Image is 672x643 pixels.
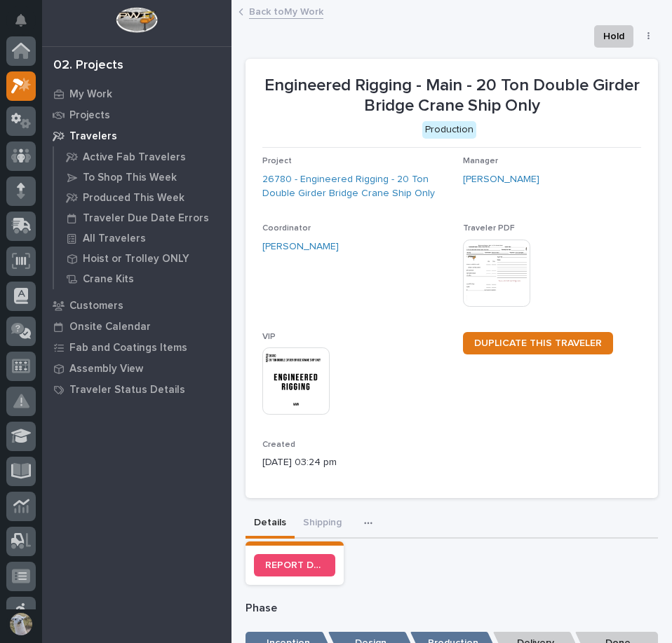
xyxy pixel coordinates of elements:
[249,3,323,19] a: Back toMy Work
[69,363,143,375] p: Assembly View
[42,83,231,104] a: My Work
[262,333,276,341] span: VIP
[463,224,515,233] span: Traveler PDF
[42,358,231,379] a: Assembly View
[262,172,452,202] a: 26780 - Engineered Rigging - 20 Ton Double Girder Bridge Crane Ship Only
[54,269,231,289] a: Crane Kits
[42,125,231,146] a: Travelers
[69,384,185,396] p: Traveler Status Details
[463,157,498,165] span: Manager
[42,337,231,358] a: Fab and Coatings Items
[295,509,350,539] button: Shipping
[69,300,123,312] p: Customers
[83,192,184,205] p: Produced This Week
[116,7,157,33] img: Workspace Logo
[594,25,633,48] button: Hold
[246,509,295,539] button: Details
[83,233,146,245] p: All Travelers
[54,147,231,167] a: Active Fab Travelers
[463,172,539,187] a: [PERSON_NAME]
[83,151,186,164] p: Active Fab Travelers
[83,273,134,286] p: Crane Kits
[54,167,231,187] a: To Shop This Week
[69,88,112,101] p: My Work
[262,157,292,165] span: Project
[6,6,36,35] button: Notifications
[474,338,602,348] span: DUPLICATE THIS TRAVELER
[69,342,187,354] p: Fab and Coatings Items
[83,172,177,184] p: To Shop This Week
[69,321,151,333] p: Onsite Calendar
[53,58,123,74] div: 02. Projects
[254,554,335,576] a: REPORT DRAWING/DESIGN ISSUE
[262,240,339,254] a: [PERSON_NAME]
[69,109,110,122] p: Projects
[603,28,624,45] span: Hold
[54,228,231,248] a: All Travelers
[69,130,117,143] p: Travelers
[246,602,658,615] p: Phase
[83,212,209,225] p: Traveler Due Date Errors
[262,224,311,233] span: Coordinator
[6,609,36,639] button: users-avatar
[54,249,231,268] a: Hoist or Trolley ONLY
[463,332,613,354] a: DUPLICATE THIS TRAVELER
[42,316,231,337] a: Onsite Calendar
[42,379,231,400] a: Traveler Status Details
[42,295,231,316] a: Customers
[18,14,36,36] div: Notifications
[262,455,452,470] p: [DATE] 03:24 pm
[265,560,324,570] span: REPORT DRAWING/DESIGN ISSUE
[83,253,189,265] p: Hoist or Trolley ONLY
[54,208,231,228] a: Traveler Due Date Errors
[422,121,476,139] div: Production
[262,441,295,449] span: Created
[42,104,231,125] a: Projects
[54,188,231,207] a: Produced This Week
[262,76,641,116] p: Engineered Rigging - Main - 20 Ton Double Girder Bridge Crane Ship Only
